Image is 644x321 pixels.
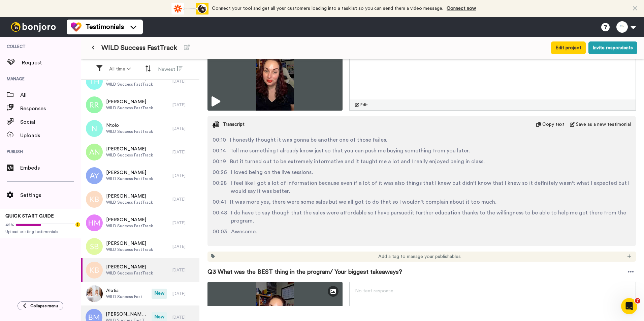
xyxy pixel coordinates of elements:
span: Responses [20,105,81,113]
a: [PERSON_NAME]WILD Success FastTrack[DATE] [81,187,199,211]
span: I feel like I got a lot of information because even if a lot of it was also things that I knew bu... [231,179,631,195]
div: [DATE] [172,102,196,108]
div: [DATE] [172,267,196,273]
a: [PERSON_NAME]WILD Success FastTrack[DATE] [81,164,199,187]
span: I honestly thought it was gonna be another one of those failes. [230,136,387,144]
img: sb.png [86,238,103,255]
a: [PERSON_NAME]WILD Success FastTrack[DATE] [81,258,199,282]
div: [DATE] [172,291,196,296]
img: rr.png [86,96,103,113]
img: hm.png [86,214,103,231]
img: tm-color.svg [71,22,82,32]
span: Transcript [223,121,245,128]
span: [PERSON_NAME] [106,193,153,200]
div: [DATE] [172,244,196,249]
span: WILD Success FastTrack [106,82,153,87]
div: animation [171,3,208,14]
button: Newest [154,63,187,76]
a: [PERSON_NAME]WILD Success FastTrack[DATE] [81,93,199,117]
span: Uploads [20,132,81,140]
span: WILD Success FastTrack [106,270,153,276]
span: Edit [360,102,368,108]
span: QUICK START GUIDE [5,214,54,218]
span: WILD Success FastTrack [101,43,177,53]
div: [DATE] [172,197,196,202]
iframe: Intercom live chat [621,298,637,314]
img: bj-logo-header-white.svg [8,22,59,32]
span: WILD Success FastTrack [106,105,153,111]
span: WILD Success FastTrack [106,247,153,252]
span: Add a tag to manage your publishables [378,253,461,260]
span: Collapse menu [30,303,58,309]
span: WILD Success FastTrack [106,200,153,205]
span: Ntolo [106,122,153,129]
a: NtoloWILD Success FastTrack[DATE] [81,117,199,140]
img: transcript.svg [213,121,219,128]
span: Copy text [542,121,565,128]
img: fe521abf-fcc8-4e20-a8f5-660ef4d607ee-thumbnail_full-1756769786.jpg [207,43,343,111]
span: Save as a new testimonial [576,121,631,128]
img: an.png [86,144,103,160]
button: All time [105,63,135,75]
div: Tooltip anchor [75,222,81,228]
img: f6d44423-4cb4-473e-a65e-4a343d7f2720.jpeg [86,285,103,302]
span: Connect your tool and get all your customers loading into a tasklist so you can send them a video... [212,6,443,11]
span: [PERSON_NAME] [106,264,153,270]
span: 00:48 [213,209,227,225]
span: 00:28 [213,179,227,195]
span: Tell me something I already know just so that you can push me buying something from you later. [230,147,470,155]
span: WILD Success FastTrack [106,129,153,134]
span: Awesome. [231,228,257,236]
span: [PERSON_NAME] Perianen [106,311,148,318]
a: [PERSON_NAME]WILD Success FastTrack[DATE] [81,69,199,93]
img: kb.png [86,262,103,279]
span: But it turned out to be extremely informative and it taught me a lot and I really enjoyed being i... [230,157,485,166]
span: I loved being on the live sessions. [231,168,313,176]
a: [PERSON_NAME]WILD Success FastTrack[DATE] [81,235,199,258]
span: Q3 What was the BEST thing in the program/ Your biggest takeaways? [207,267,402,276]
span: 00:10 [213,136,226,144]
span: [PERSON_NAME] [106,240,153,247]
span: Embeds [20,164,81,172]
span: 7 [635,298,640,303]
span: WILD Success FastTrack [106,294,148,299]
span: [PERSON_NAME] [106,169,153,176]
div: [DATE] [172,220,196,226]
span: [PERSON_NAME] [106,98,153,105]
span: 00:26 [213,168,227,176]
div: [DATE] [172,79,196,84]
img: th.png [86,73,103,90]
div: [DATE] [172,315,196,320]
a: AletiaWILD Success FastTrackNew[DATE] [81,282,199,305]
span: [PERSON_NAME] [106,146,153,152]
span: Testimonials [86,22,124,32]
span: Upload existing testimonials [5,229,75,234]
span: WILD Success FastTrack [106,223,153,229]
a: [PERSON_NAME]WILD Success FastTrack[DATE] [81,140,199,164]
span: Aletia [106,287,148,294]
img: ay.png [86,167,103,184]
img: kb.png [86,191,103,208]
div: [DATE] [172,149,196,155]
span: 00:19 [213,157,226,166]
span: 00:41 [213,198,226,206]
a: Connect now [447,6,476,11]
span: New [152,289,167,299]
span: Settings [20,191,81,199]
div: [DATE] [172,126,196,131]
span: 00:03 [213,228,227,236]
span: WILD Success FastTrack [106,176,153,181]
img: n.png [86,120,103,137]
span: 00:14 [213,147,226,155]
span: Request [22,59,81,67]
span: WILD Success FastTrack [106,152,153,158]
span: 42% [5,222,14,228]
span: I do have to say though that the sales were affordable so I have pursuedit further education than... [231,209,631,225]
button: Collapse menu [18,301,63,310]
span: It was more yes, there were some sales but we all got to do that so I wouldn't complain about it ... [230,198,496,206]
button: Edit project [551,41,586,54]
span: All [20,91,81,99]
span: Social [20,118,81,126]
button: Invite respondents [588,41,637,54]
